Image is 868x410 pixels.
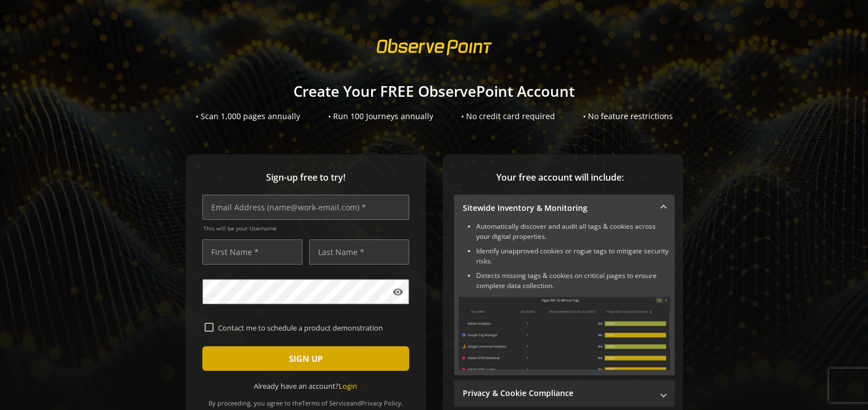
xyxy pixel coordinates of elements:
div: • No credit card required [461,111,555,122]
a: Terms of Service [302,399,350,407]
mat-expansion-panel-header: Privacy & Cookie Compliance [454,380,675,407]
span: Sign-up free to try! [202,171,409,184]
span: Your free account will include: [454,171,666,184]
span: This will be your Username [203,224,409,232]
mat-icon: visibility [392,286,404,298]
div: Sitewide Inventory & Monitoring [454,222,675,375]
a: Privacy Policy [361,399,401,407]
a: Login [339,381,357,391]
li: Identify unapproved cookies or rogue tags to mitigate security risks. [476,246,670,266]
mat-panel-title: Privacy & Cookie Compliance [463,388,652,399]
div: By proceeding, you agree to the and . [202,392,409,407]
div: Already have an account? [202,381,409,392]
li: Automatically discover and audit all tags & cookies across your digital properties. [476,222,670,242]
span: SIGN UP [289,348,322,369]
button: SIGN UP [202,346,409,371]
li: Detects missing tags & cookies on critical pages to ensure complete data collection. [476,271,670,291]
div: • No feature restrictions [583,111,673,122]
input: First Name * [202,239,302,265]
label: Contact me to schedule a product demonstration [214,323,407,333]
div: • Scan 1,000 pages annually [196,111,300,122]
mat-expansion-panel-header: Sitewide Inventory & Monitoring [454,195,675,222]
input: Email Address (name@work-email.com) * [202,195,409,220]
img: Sitewide Inventory & Monitoring [458,296,670,370]
mat-panel-title: Sitewide Inventory & Monitoring [463,202,652,214]
input: Last Name * [309,239,409,265]
div: • Run 100 Journeys annually [328,111,433,122]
